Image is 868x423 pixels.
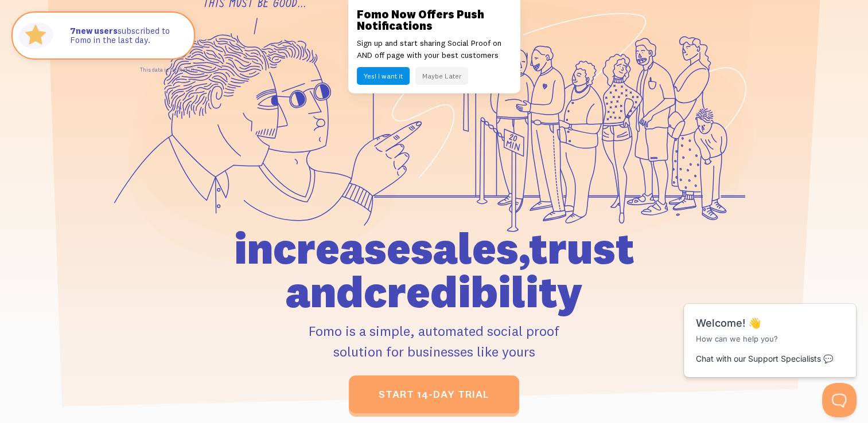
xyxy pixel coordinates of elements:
img: Fomo [15,15,56,56]
p: Sign up and start sharing Social Proof on AND off page with your best customers [357,37,512,61]
p: subscribed to Fomo in the last day. [70,26,182,45]
iframe: Help Scout Beacon - Messages and Notifications [678,275,863,383]
h1: increase sales, trust and credibility [169,226,700,314]
span: 7 [70,26,76,36]
h3: Fomo Now Offers Push Notifications [357,9,512,32]
iframe: Help Scout Beacon - Open [822,383,857,417]
p: Fomo is a simple, automated social proof solution for businesses like yours [169,320,700,362]
button: Yes! I want it [357,67,410,85]
button: Maybe Later [415,67,468,85]
a: start 14-day trial [349,375,519,413]
a: This data is verified ⓘ [140,66,194,73]
strong: new users [70,25,118,36]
